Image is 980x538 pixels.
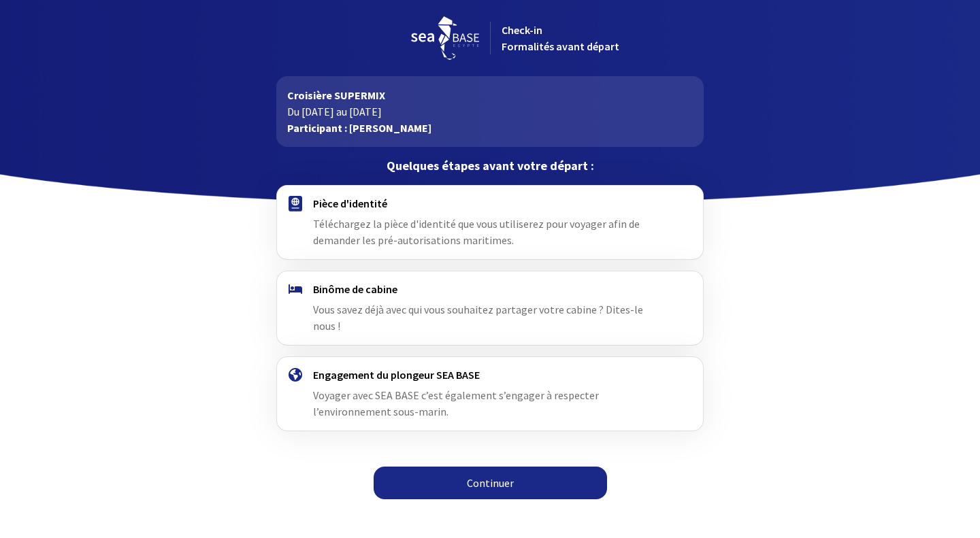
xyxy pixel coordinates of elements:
span: Vous savez déjà avec qui vous souhaitez partager votre cabine ? Dites-le nous ! [313,303,643,333]
img: binome.svg [289,284,302,294]
img: passport.svg [289,196,302,212]
img: logo_seabase.svg [411,16,479,60]
span: Voyager avec SEA BASE c’est également s’engager à respecter l’environnement sous-marin. [313,388,599,418]
h4: Engagement du plongeur SEA BASE [313,368,666,382]
p: Du [DATE] au [DATE] [287,103,692,120]
p: Croisière SUPERMIX [287,87,692,103]
p: Quelques étapes avant votre départ : [276,158,703,174]
a: Continuer [374,467,607,499]
h4: Binôme de cabine [313,282,666,296]
img: engagement.svg [289,368,302,382]
h4: Pièce d'identité [313,197,666,210]
span: Téléchargez la pièce d'identité que vous utiliserez pour voyager afin de demander les pré-autoris... [313,217,640,247]
span: Check-in Formalités avant départ [502,23,619,53]
p: Participant : [PERSON_NAME] [287,120,692,136]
